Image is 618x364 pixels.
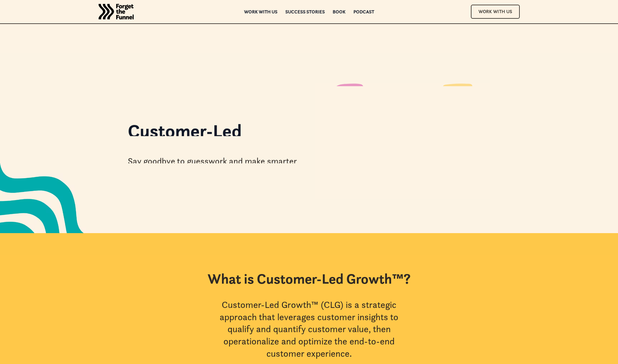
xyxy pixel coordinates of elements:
a: Work With Us [471,5,520,18]
a: Success Stories [285,10,325,14]
a: Podcast [353,10,374,14]
div: Say goodbye to guesswork and make smarter decisions that drive predictable revenue. [128,155,303,179]
a: Work with us [244,10,277,14]
h2: What is Customer-Led Growth™? [208,271,411,287]
div: Customer-Led Growth™ (CLG) is a strategic approach that leverages customer insights to qualify an... [207,299,412,360]
h1: Customer-Led Growth™ [128,122,303,164]
a: Book [333,10,345,14]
